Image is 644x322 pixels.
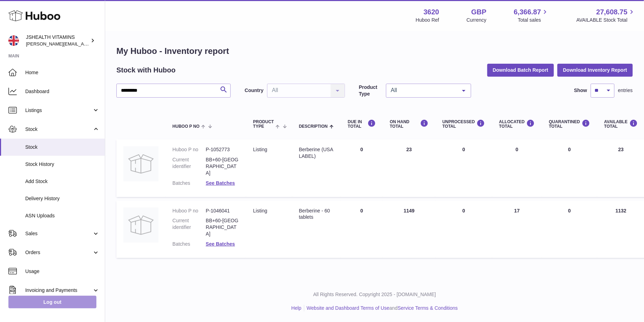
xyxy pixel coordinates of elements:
[111,291,638,298] p: All Rights Reserved. Copyright 2025 - [DOMAIN_NAME]
[291,305,301,311] a: Help
[25,230,92,237] span: Sales
[26,41,141,47] span: [PERSON_NAME][EMAIL_ADDRESS][DOMAIN_NAME]
[435,139,492,197] td: 0
[299,124,328,129] span: Description
[8,35,19,46] img: francesca@jshealthvitamins.com
[206,241,235,247] a: See Batches
[26,34,89,47] div: JSHEALTH VITAMINS
[390,119,428,129] div: ON HAND Total
[568,208,571,213] span: 0
[253,147,267,152] span: listing
[568,147,571,152] span: 0
[518,17,549,23] span: Total sales
[172,180,206,187] dt: Batches
[618,87,633,94] span: entries
[172,156,206,176] dt: Current identifier
[25,249,92,256] span: Orders
[25,69,100,76] span: Home
[383,139,435,197] td: 23
[557,64,633,76] button: Download Inventory Report
[25,178,100,185] span: Add Stock
[467,17,487,23] div: Currency
[172,217,206,237] dt: Current identifier
[514,7,541,17] span: 6,366.87
[172,124,199,129] span: Huboo P no
[487,64,554,76] button: Download Batch Report
[576,17,636,23] span: AVAILABLE Stock Total
[172,208,206,214] dt: Huboo P no
[576,7,636,23] a: 27,608.75 AVAILABLE Stock Total
[304,305,458,311] li: and
[253,120,274,129] span: Product Type
[471,7,486,17] strong: GBP
[25,268,100,275] span: Usage
[172,146,206,153] dt: Huboo P no
[253,208,267,213] span: listing
[389,87,457,94] span: All
[123,208,158,243] img: product image
[206,180,235,186] a: See Batches
[359,84,382,97] label: Product Type
[206,156,239,176] dd: BB+60-[GEOGRAPHIC_DATA]
[25,161,100,168] span: Stock History
[25,126,92,133] span: Stock
[206,208,239,214] dd: P-1046041
[116,45,633,57] h1: My Huboo - Inventory report
[596,7,628,17] span: 27,608.75
[25,88,100,95] span: Dashboard
[423,7,439,17] strong: 3620
[25,212,100,219] span: ASN Uploads
[492,139,542,197] td: 0
[307,305,389,311] a: Website and Dashboard Terms of Use
[348,119,376,129] div: DUE IN TOTAL
[341,139,383,197] td: 0
[383,201,435,258] td: 1149
[25,107,92,114] span: Listings
[549,119,590,129] div: QUARANTINED Total
[8,296,96,308] a: Log out
[398,305,458,311] a: Service Terms & Conditions
[299,208,334,221] div: Berberine - 60 tablets
[116,65,176,75] h2: Stock with Huboo
[514,7,549,23] a: 6,366.87 Total sales
[245,87,264,94] label: Country
[435,201,492,258] td: 0
[206,146,239,153] dd: P-1052773
[416,17,439,23] div: Huboo Ref
[499,119,535,129] div: ALLOCATED Total
[25,287,92,294] span: Invoicing and Payments
[574,87,587,94] label: Show
[442,119,485,129] div: UNPROCESSED Total
[341,201,383,258] td: 0
[299,146,334,160] div: Berberine (USA LABEL)
[492,201,542,258] td: 17
[206,217,239,237] dd: BB+60-[GEOGRAPHIC_DATA]
[25,195,100,202] span: Delivery History
[172,241,206,247] dt: Batches
[123,146,158,181] img: product image
[604,119,638,129] div: AVAILABLE Total
[25,144,100,150] span: Stock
